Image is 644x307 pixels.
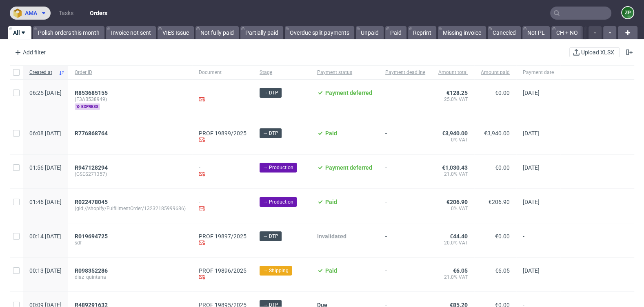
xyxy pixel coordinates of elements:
span: [DATE] [523,130,540,137]
span: 00:14 [DATE] [29,233,62,240]
span: 25.0% VAT [438,96,468,103]
span: €0.00 [495,90,510,96]
span: 06:08 [DATE] [29,130,62,137]
span: Upload XLSX [580,49,616,55]
div: - [199,164,246,179]
span: - [385,164,425,179]
a: Reprint [408,26,436,39]
span: → DTP [263,233,278,240]
span: Paid [325,267,337,274]
span: €44.40 [450,233,468,240]
span: Paid [325,199,337,205]
span: €3,940.00 [484,130,510,137]
span: €206.90 [446,199,468,205]
span: €6.05 [495,267,510,274]
span: €0.00 [495,233,510,240]
a: R776868764 [75,130,109,137]
a: CH + NO [551,26,583,39]
span: €6.05 [453,267,468,274]
a: Canceled [488,26,521,39]
span: [DATE] [523,267,540,274]
span: 00:13 [DATE] [29,267,62,274]
span: Amount paid [481,69,510,76]
span: Payment status [317,69,372,76]
span: - [385,233,425,247]
span: 21.0% VAT [438,274,468,280]
a: R019694725 [75,233,109,240]
a: PROF 19899/2025 [199,130,246,137]
span: 01:56 [DATE] [29,164,62,171]
span: (F3AB538949) [75,96,186,103]
a: VIES Issue [158,26,194,39]
a: R853685155 [75,90,109,96]
span: → DTP [263,89,278,96]
span: €128.25 [446,90,468,96]
a: Not PL [522,26,550,39]
span: R947128294 [75,164,108,171]
span: Payment deadline [385,69,425,76]
span: → Production [263,198,293,206]
span: - [385,90,425,110]
a: Tasks [54,7,78,20]
span: (gid://shopify/FulfillmentOrder/13232185999686) [75,205,186,212]
a: Orders [85,7,112,20]
span: 20.0% VAT [438,240,468,246]
span: (GSES271357) [75,171,186,177]
a: R947128294 [75,164,109,171]
a: Overdue split payments [285,26,354,39]
span: - [385,199,425,213]
a: PROF 19897/2025 [199,233,246,240]
span: €3,940.00 [442,130,468,137]
div: Add filter [11,46,47,59]
div: - [199,199,246,213]
a: Invoice not sent [106,26,156,39]
span: [DATE] [523,199,540,205]
span: Amount total [438,69,468,76]
a: Unpaid [356,26,384,39]
span: R853685155 [75,90,108,96]
span: Created at [29,69,55,76]
span: → Shipping [263,267,289,274]
span: Payment date [523,69,554,76]
span: express [75,103,100,110]
span: diaz_quintana [75,274,186,280]
span: Invalidated [317,233,346,240]
a: R098352286 [75,267,109,274]
span: R098352286 [75,267,108,274]
a: Paid [385,26,406,39]
span: Order ID [75,69,186,76]
span: - [385,267,425,282]
a: Missing invoice [438,26,486,39]
a: PROF 19896/2025 [199,267,246,274]
button: Upload XLSX [569,47,620,57]
span: €206.90 [489,199,510,205]
span: €0.00 [495,164,510,171]
a: Not fully paid [195,26,239,39]
span: ama [25,10,37,16]
figcaption: ZP [622,7,633,18]
span: → DTP [263,130,278,137]
span: Stage [260,69,304,76]
a: Partially paid [240,26,283,39]
span: → Production [263,164,293,171]
a: All [8,26,31,39]
span: 0% VAT [438,205,468,212]
a: R022478045 [75,199,109,205]
span: 0% VAT [438,137,468,143]
span: 06:25 [DATE] [29,90,62,96]
span: Payment deferred [325,90,372,96]
span: R019694725 [75,233,108,240]
span: sdf [75,240,186,246]
span: Payment deferred [325,164,372,171]
span: R776868764 [75,130,108,137]
img: logo [13,9,25,18]
span: 01:46 [DATE] [29,199,62,205]
button: ama [10,7,51,20]
span: - [523,233,554,247]
span: - [385,130,425,144]
span: R022478045 [75,199,108,205]
span: 21.0% VAT [438,171,468,177]
span: Document [199,69,246,76]
span: €1,030.43 [442,164,468,171]
span: [DATE] [523,90,540,96]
